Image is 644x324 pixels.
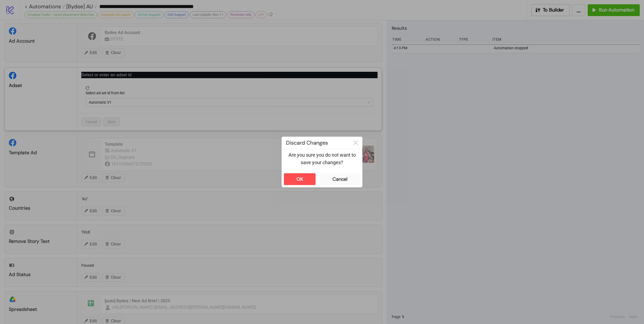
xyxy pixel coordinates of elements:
div: Cancel [332,176,347,182]
div: OK [297,176,303,182]
p: Are you sure you do not want to save your changes? [286,151,358,167]
div: Discard Changes [282,137,349,149]
button: Cancel [320,173,360,185]
button: OK [284,173,316,185]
